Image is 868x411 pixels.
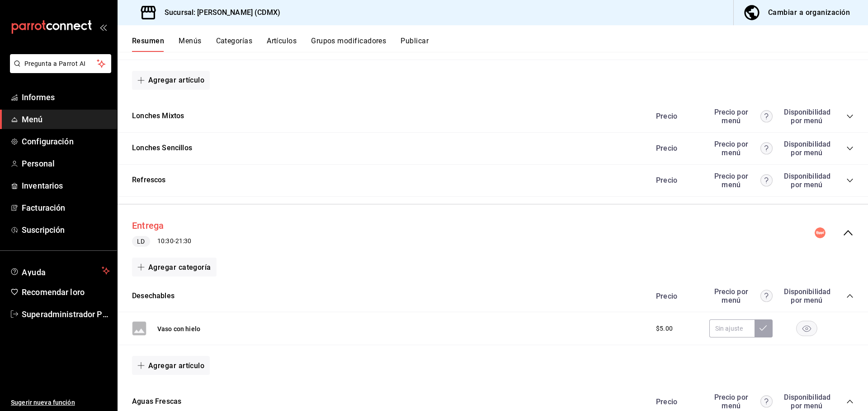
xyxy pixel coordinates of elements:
font: Refrescos [132,175,166,184]
button: Vaso con hielo [157,324,200,334]
font: Lonches Sencillos [132,143,192,152]
font: Precio por menú [714,108,748,125]
font: Artículos [267,37,297,45]
font: Disponibilidad por menú [784,172,830,189]
font: 10:30 [157,237,174,245]
button: Lonches Sencillos [132,143,192,153]
font: Desechables [132,291,175,300]
font: Configuración [22,137,74,146]
font: Pregunta a Parrot AI [24,60,86,67]
button: colapsar-categoría-fila [846,113,854,120]
font: Ayuda [22,268,46,277]
font: Aguas Frescas [132,397,181,406]
font: Suscripción [22,225,65,235]
font: Agregar artículo [148,361,204,370]
button: Aguas Frescas [132,397,181,407]
button: Agregar artículo [132,71,210,90]
font: Precio [656,144,677,152]
button: colapsar-categoría-fila [846,398,854,405]
font: Cambiar a organización [768,8,850,17]
font: Disponibilidad por menú [784,287,830,305]
font: Resumen [132,37,164,45]
font: Publicar [401,37,429,45]
font: Grupos modificadores [311,37,386,45]
font: Recomendar loro [22,287,85,297]
font: Entrega [132,221,164,231]
button: colapsar-categoría-fila [846,145,854,152]
button: Pregunta a Parrot AI [10,54,111,73]
font: Disponibilidad por menú [784,108,830,125]
input: Sin ajuste [709,319,755,337]
a: Pregunta a Parrot AI [6,65,111,75]
font: Sugerir nueva función [11,399,75,406]
font: Sucursal: [PERSON_NAME] (CDMX) [165,8,280,17]
font: Precio [656,176,677,185]
button: abrir_cajón_menú [99,23,107,31]
font: $5.00 [656,325,673,332]
font: Precio [656,397,677,406]
font: Disponibilidad por menú [784,140,830,157]
font: Precio por menú [714,140,748,157]
button: colapsar-categoría-fila [846,292,854,300]
font: Precio por menú [714,172,748,189]
font: Menús [179,37,201,45]
font: Precio por menú [714,393,748,410]
font: Lonches Mixtos [132,111,184,120]
button: Desechables [132,291,175,301]
font: LD [137,238,145,245]
font: - [174,237,175,245]
font: Precio por menú [714,287,748,305]
font: Vaso con hielo [157,326,200,333]
font: Disponibilidad por menú [784,393,830,410]
font: Facturación [22,203,65,212]
button: Refrescos [132,175,166,185]
button: Agregar artículo [132,356,210,375]
button: Agregar categoría [132,258,217,277]
div: colapsar-fila-del-menú [118,212,868,254]
font: Agregar artículo [148,76,204,84]
button: Entrega [132,219,164,233]
font: Agregar categoría [148,263,211,272]
font: Precio [656,112,677,120]
font: Superadministrador Parrot [22,309,120,319]
font: Personal [22,159,55,168]
font: Inventarios [22,181,63,190]
button: Lonches Mixtos [132,111,184,121]
button: colapsar-categoría-fila [846,177,854,184]
font: 21:30 [175,237,192,245]
font: Menú [22,115,43,124]
font: Precio [656,292,677,300]
div: pestañas de navegación [132,36,868,52]
font: Categorías [216,37,253,45]
font: Informes [22,92,55,102]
